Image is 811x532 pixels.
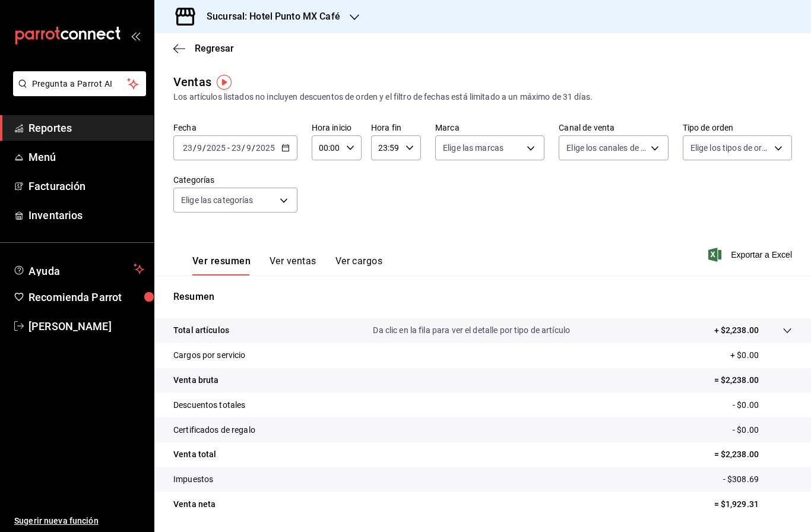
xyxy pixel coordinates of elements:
span: Sugerir nueva función [14,515,144,527]
span: Menú [28,149,144,165]
div: Ventas [173,73,211,91]
p: = $2,238.00 [714,374,792,387]
img: Tooltip marker [217,75,232,90]
p: + $2,238.00 [714,324,759,337]
button: Ver resumen [192,255,251,275]
h3: Sucursal: Hotel Punto MX Café [197,9,340,24]
p: Venta total [173,448,216,461]
label: Hora inicio [312,123,362,132]
button: open_drawer_menu [131,31,140,40]
label: Canal de venta [559,123,668,132]
span: Elige los canales de venta [566,142,646,154]
button: Pregunta a Parrot AI [13,71,146,96]
p: Certificados de regalo [173,424,255,436]
label: Tipo de orden [683,123,792,132]
p: Cargos por servicio [173,349,246,362]
label: Fecha [173,123,297,132]
p: = $1,929.31 [714,498,792,511]
span: Regresar [195,43,234,54]
p: Da clic en la fila para ver el detalle por tipo de artículo [373,324,570,337]
p: Venta neta [173,498,216,511]
label: Categorías [173,176,297,184]
label: Marca [435,123,544,132]
input: ---- [255,143,275,153]
span: Reportes [28,120,144,136]
input: -- [182,143,193,153]
span: Ayuda [28,262,129,276]
span: Elige los tipos de orden [690,142,770,154]
input: -- [246,143,252,153]
div: navigation tabs [192,255,382,275]
span: Elige las categorías [181,194,254,206]
span: / [252,143,255,153]
p: Venta bruta [173,374,218,387]
span: Inventarios [28,207,144,223]
span: Recomienda Parrot [28,289,144,305]
input: -- [197,143,202,153]
button: Ver ventas [270,255,316,275]
p: - $0.00 [733,424,792,436]
p: = $2,238.00 [714,448,792,461]
button: Regresar [173,43,234,54]
span: / [202,143,206,153]
p: Descuentos totales [173,399,245,411]
p: Impuestos [173,473,213,486]
span: / [242,143,245,153]
button: Exportar a Excel [711,248,792,262]
button: Ver cargos [335,255,383,275]
span: [PERSON_NAME] [28,318,144,334]
span: Elige las marcas [443,142,503,154]
span: / [193,143,197,153]
div: Los artículos listados no incluyen descuentos de orden y el filtro de fechas está limitado a un m... [173,91,792,103]
p: Total artículos [173,324,229,337]
label: Hora fin [371,123,421,132]
span: - [227,143,230,153]
p: + $0.00 [730,349,792,362]
a: Pregunta a Parrot AI [8,86,146,99]
span: Pregunta a Parrot AI [32,78,128,90]
input: -- [231,143,242,153]
p: - $308.69 [723,473,792,486]
span: Facturación [28,178,144,194]
p: - $0.00 [733,399,792,411]
p: Resumen [173,290,792,304]
input: ---- [206,143,226,153]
